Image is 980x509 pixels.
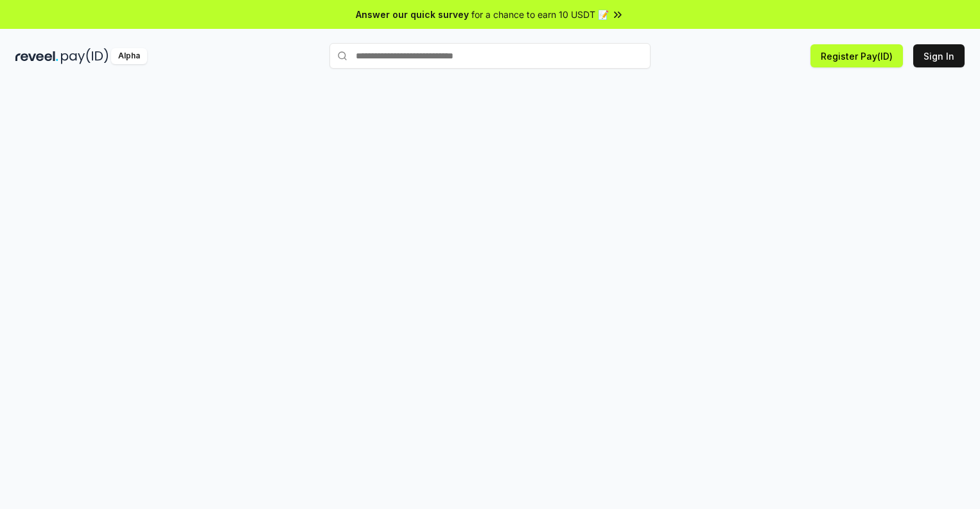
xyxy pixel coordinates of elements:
[111,48,147,64] div: Alpha
[356,8,469,21] span: Answer our quick survey
[15,48,58,64] img: reveel_dark
[810,44,903,67] button: Register Pay(ID)
[471,8,609,21] span: for a chance to earn 10 USDT 📝
[913,44,965,67] button: Sign In
[61,48,109,64] img: pay_id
